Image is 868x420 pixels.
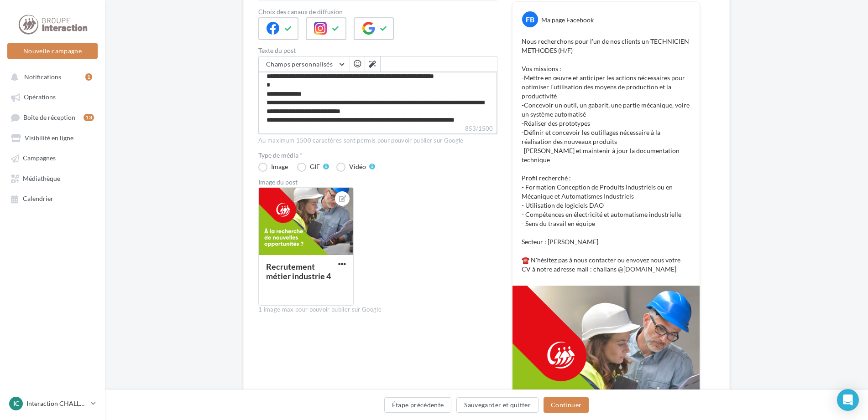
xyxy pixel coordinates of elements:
[7,395,98,412] a: IC Interaction CHALLANS
[266,60,333,68] span: Champs personnalisés
[258,9,497,15] label: Choix des canaux de diffusion
[13,399,19,408] span: IC
[5,190,99,206] a: Calendrier
[310,164,320,170] div: GIF
[25,134,73,142] span: Visibilité en ligne
[258,137,497,145] div: Au maximum 1500 caractères sont permis pour pouvoir publier sur Google
[266,261,331,281] div: Recrutement métier industrie 4
[5,149,99,166] a: Campagnes
[259,56,350,72] button: Champs personnalisés
[258,306,497,314] div: 1 image max pour pouvoir publier sur Google
[5,88,99,105] a: Opérations
[837,389,859,411] div: Open Intercom Messenger
[258,179,497,185] div: Image du post
[5,129,99,146] a: Visibilité en ligne
[5,170,99,186] a: Médiathèque
[456,397,539,413] button: Sauvegarder et quitter
[84,114,94,121] div: 13
[384,397,452,413] button: Étape précédente
[23,195,53,203] span: Calendrier
[5,109,99,126] a: Boîte de réception13
[271,164,288,170] div: Image
[5,68,96,85] button: Notifications 1
[23,113,75,121] span: Boîte de réception
[24,93,56,101] span: Opérations
[23,154,56,162] span: Campagnes
[349,164,366,170] div: Vidéo
[258,47,497,54] label: Texte du post
[24,73,61,81] span: Notifications
[7,43,98,59] button: Nouvelle campagne
[544,397,589,413] button: Continuer
[85,73,92,81] div: 1
[522,11,538,27] div: FB
[26,399,87,408] p: Interaction CHALLANS
[23,174,60,182] span: Médiathèque
[522,37,690,274] p: Nous recherchons pour l'un de nos clients un TECHNICIEN METHODES (H/F) Vos missions : -Mettre en ...
[258,124,497,134] label: 853/1500
[541,15,594,25] div: Ma page Facebook
[258,152,497,159] label: Type de média *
